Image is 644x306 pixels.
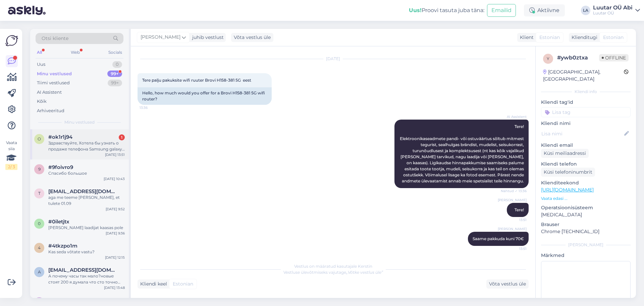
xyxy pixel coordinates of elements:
[48,134,72,140] span: #ok1r1j94
[524,4,565,16] div: Aktiivne
[37,107,64,114] div: Arhiveeritud
[105,255,125,260] div: [DATE] 12:15
[48,273,125,285] div: А почему часы так мало?новые стоят 200 я думала что сто точно будет
[48,188,118,194] span: talvitein@gmail.com
[104,176,125,181] div: [DATE] 10:43
[501,217,527,222] span: 13:51
[42,35,68,42] span: Otsi kliente
[69,48,81,57] div: Web
[5,140,17,170] div: Vaata siia
[603,34,624,41] span: Estonian
[541,187,594,193] a: [URL][DOMAIN_NAME]
[138,87,272,105] div: Hello, how much would you offer for a Brovi H158-381 5G wifi router?
[283,270,383,275] span: Vestluse ülevõtmiseks vajutage
[107,71,122,77] div: 99+
[541,107,631,117] input: Lisa tag
[38,191,41,196] span: t
[5,164,17,170] div: 2 / 3
[106,207,125,212] div: [DATE] 9:52
[48,164,73,170] span: #9foivro9
[48,243,77,249] span: #4tkzpo1m
[569,34,597,41] div: Klienditugi
[37,89,62,96] div: AI Assistent
[107,48,123,57] div: Socials
[501,246,527,251] span: 13:51
[541,221,631,228] p: Brauser
[140,105,165,110] span: 13:36
[541,99,631,106] p: Kliendi tag'id
[593,5,640,16] a: Luutar OÜ AbiLuutar OÜ
[541,228,631,235] p: Chrome [TECHNICAL_ID]
[541,168,595,177] div: Küsi telefoninumbrit
[486,279,529,289] div: Võta vestlus üle
[539,34,560,41] span: Estonian
[599,54,629,61] span: Offline
[64,119,95,125] span: Minu vestlused
[48,267,118,273] span: arinak771@gmail.com
[593,5,633,10] div: Luutar OÜ Abi
[106,231,125,236] div: [DATE] 9:36
[541,149,589,158] div: Küsi meiliaadressi
[104,285,125,290] div: [DATE] 13:48
[48,194,125,207] div: aga me teeme [PERSON_NAME], et tulete 01.09
[48,140,125,152] div: Здравствуйте, Хотела бы узнать о продаже телефона Samsung galaxy s25 ultra 512GB в эксклюзивном ц...
[581,6,590,15] div: LA
[108,80,122,86] div: 99+
[541,242,631,248] div: [PERSON_NAME]
[541,204,631,211] p: Operatsioonisüsteem
[173,280,193,288] span: Estonian
[5,34,18,47] img: Askly Logo
[541,211,631,218] p: [MEDICAL_DATA]
[541,142,631,149] p: Kliendi email
[190,34,224,41] div: juhib vestlust
[138,56,529,62] div: [DATE]
[487,4,516,17] button: Emailid
[48,225,125,231] div: [PERSON_NAME] laadijat kaasas pole
[541,252,631,259] p: Märkmed
[547,56,549,61] span: y
[557,54,599,62] div: # ywb0ztxa
[541,120,631,127] p: Kliendi nimi
[498,226,527,231] span: [PERSON_NAME]
[141,34,180,41] span: [PERSON_NAME]
[112,61,122,68] div: 0
[138,280,167,288] div: Kliendi keel
[37,71,72,77] div: Minu vestlused
[501,188,527,193] span: Nähtud ✓ 13:36
[38,245,41,250] span: 4
[346,270,383,275] i: „Võtke vestlus üle”
[541,195,631,202] p: Vaata edasi ...
[37,98,47,105] div: Kõik
[541,179,631,186] p: Klienditeekond
[38,167,41,172] span: 9
[37,61,45,68] div: Uus
[48,170,125,176] div: Спасибо большое
[38,136,41,141] span: o
[48,297,71,303] span: #gjzplifd
[48,249,125,255] div: Kas seda võtate vastu?
[231,33,273,42] div: Võta vestlus üle
[543,69,624,83] div: [GEOGRAPHIC_DATA], [GEOGRAPHIC_DATA]
[501,114,527,119] span: AI Assistent
[409,6,484,14] div: Proovi tasuta juba täna:
[119,134,125,140] div: 1
[515,207,524,212] span: Tere!
[142,78,251,83] span: Tere palju pakuksite wifi ruuter Brovi H158-381 5G eest
[38,221,41,226] span: 0
[294,264,372,269] span: Vestlus on määratud kasutajale Kerstin
[593,10,633,16] div: Luutar OÜ
[409,7,422,13] b: Uus!
[38,269,41,274] span: a
[37,80,70,86] div: Tiimi vestlused
[541,161,631,168] p: Kliendi telefon
[473,236,524,241] span: Saame pakkuda kuni 70€
[105,152,125,157] div: [DATE] 13:51
[517,34,534,41] div: Klient
[498,198,527,203] span: [PERSON_NAME]
[541,130,623,137] input: Lisa nimi
[48,219,69,225] span: #0iletjtx
[541,89,631,95] div: Kliendi info
[36,48,43,57] div: All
